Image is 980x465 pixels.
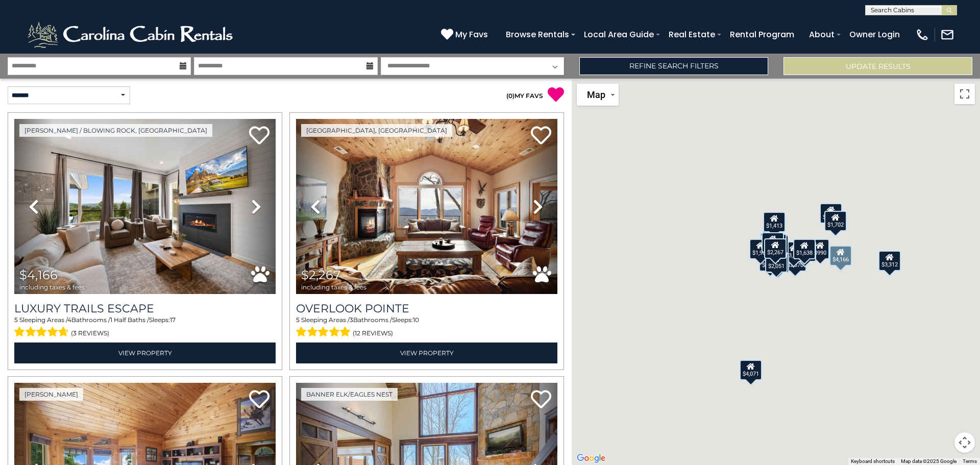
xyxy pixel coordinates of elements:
button: Change map style [577,84,619,106]
img: thumbnail_168695581.jpeg [14,119,276,294]
span: 5 [14,316,18,324]
div: $1,702 [824,211,847,231]
span: Map [587,89,605,100]
a: Overlook Pointe [296,302,557,315]
a: Banner Elk/Eagles Nest [301,388,398,401]
a: Refine Search Filters [579,57,768,75]
div: $2,670 [784,251,806,271]
button: Map camera controls [954,432,975,453]
a: Add to favorites [531,389,551,411]
a: My Favs [441,28,491,41]
span: including taxes & fees [19,284,85,290]
span: 17 [170,316,176,324]
a: Real Estate [664,26,720,43]
div: $1,638 [793,238,816,259]
span: 4 [67,316,71,324]
span: My Favs [455,28,488,41]
div: $1,691 [762,232,784,252]
span: Map data ©2025 Google [901,458,957,464]
div: $1,413 [763,212,786,232]
a: View Property [296,342,557,363]
span: 10 [413,316,419,324]
a: (0)MY FAVS [506,92,543,100]
div: $990 [811,239,829,259]
a: Add to favorites [531,125,551,147]
div: $3,312 [878,250,901,271]
a: [PERSON_NAME] / Blowing Rock, [GEOGRAPHIC_DATA] [19,124,212,137]
a: Add to favorites [249,125,269,147]
span: $2,267 [301,267,340,282]
div: $4,071 [740,359,762,380]
span: 1 Half Baths / [110,316,149,324]
img: phone-regular-white.png [915,28,929,42]
span: including taxes & fees [301,284,366,290]
div: $1,900 [749,239,772,259]
span: (3 reviews) [71,327,109,340]
span: $4,166 [19,267,58,282]
span: 3 [350,316,353,324]
a: Rental Program [725,26,799,43]
button: Keyboard shortcuts [851,458,895,465]
div: Sleeping Areas / Bathrooms / Sleeps: [14,315,276,340]
a: Open this area in Google Maps (opens a new window) [574,452,608,465]
a: [PERSON_NAME] [19,388,83,401]
div: $2,333 [759,251,781,272]
a: About [804,26,840,43]
img: White-1-2.png [26,19,237,50]
div: $3,184 [782,241,805,262]
a: Terms (opens in new tab) [963,458,977,464]
span: ( ) [506,92,514,100]
div: $1,420 [820,203,842,223]
div: $2,366 [767,252,789,273]
div: $4,166 [829,246,852,266]
a: Owner Login [844,26,905,43]
button: Toggle fullscreen view [954,84,975,104]
a: [GEOGRAPHIC_DATA], [GEOGRAPHIC_DATA] [301,124,452,137]
div: Sleeping Areas / Bathrooms / Sleeps: [296,315,557,340]
span: (12 reviews) [353,327,393,340]
div: $2,051 [765,252,788,273]
span: 5 [296,316,300,324]
img: mail-regular-white.png [940,28,954,42]
span: 0 [508,92,512,100]
a: View Property [14,342,276,363]
img: Google [574,452,608,465]
a: Browse Rentals [501,26,574,43]
img: thumbnail_163477009.jpeg [296,119,557,294]
a: Local Area Guide [579,26,659,43]
a: Luxury Trails Escape [14,302,276,315]
div: $2,267 [764,238,787,259]
a: Add to favorites [249,389,269,411]
button: Update Results [783,57,972,75]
